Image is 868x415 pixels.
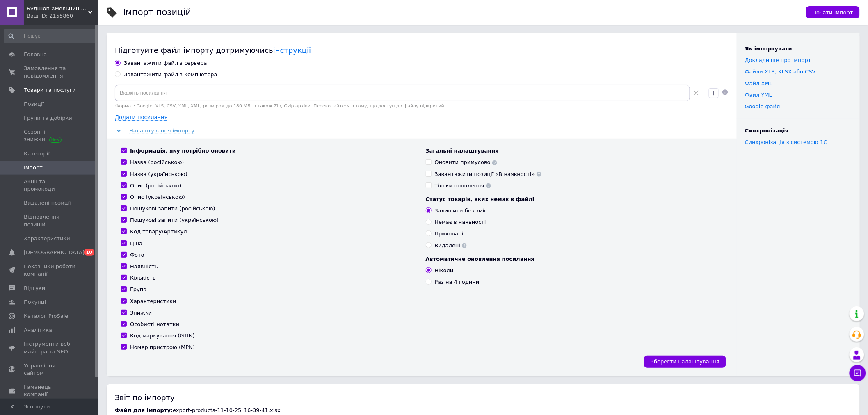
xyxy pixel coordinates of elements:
[435,242,467,249] div: Видалені
[24,164,43,171] span: Імпорт
[130,321,179,328] div: Особисті нотатки
[124,59,207,67] div: Завантажити файл з сервера
[24,87,76,94] span: Товари та послуги
[130,194,185,201] div: Опис (українською)
[745,139,827,145] a: Синхронізація з системою 1С
[130,240,142,247] div: Ціна
[813,9,853,16] span: Почати імпорт
[115,45,729,55] div: Підготуйте файл імпорту дотримуючись
[130,228,187,235] div: Код товару/Артикул
[644,356,726,368] button: Зберегти налаштування
[24,114,72,122] span: Групи та добірки
[130,147,236,155] div: Інформація, яку потрібно оновити
[24,235,70,242] span: Характеристики
[651,358,720,365] span: Зберегти налаштування
[130,309,152,317] div: Знижки
[130,263,158,270] div: Наявність
[115,407,173,413] span: Файл для імпорту:
[24,199,71,207] span: Видалені позиції
[745,80,772,87] a: Файл XML
[24,51,47,58] span: Головна
[130,344,195,351] div: Номер пристрою (MPN)
[115,85,690,101] input: Вкажіть посилання
[24,299,46,306] span: Покупці
[130,286,146,293] div: Група
[130,332,195,340] div: Код маркування (GTIN)
[24,383,76,398] span: Гаманець компанії
[24,249,85,256] span: [DEMOGRAPHIC_DATA]
[435,207,488,214] div: Залишити без змін
[745,45,852,52] div: Як імпортувати
[24,312,68,320] span: Каталог ProSale
[435,230,464,237] div: Приховані
[745,103,780,109] a: Google файл
[745,68,816,75] a: Файли ХLS, XLSX або CSV
[27,12,98,20] div: Ваш ID: 2155860
[130,298,176,305] div: Характеристики
[24,65,76,80] span: Замовлення та повідомлення
[24,263,76,278] span: Показники роботи компанії
[129,128,194,134] span: Налаштування імпорту
[130,217,219,224] div: Пошукові запити (українською)
[426,196,722,203] div: Статус товарів, яких немає в файлі
[173,407,281,413] span: export-products-11-10-25_16-39-41.xlsx
[124,71,217,78] div: Завантажити файл з комп'ютера
[426,255,722,263] div: Автоматичне оновлення посилання
[745,57,811,63] a: Докладніше про імпорт
[435,159,498,166] div: Оновити примусово
[850,365,866,381] button: Чат з покупцем
[130,274,156,282] div: Кількість
[24,150,50,157] span: Категорії
[435,219,486,226] div: Немає в наявності
[24,340,76,355] span: Інструменти веб-майстра та SEO
[84,249,94,256] span: 10
[24,100,44,108] span: Позиції
[435,267,454,274] div: Ніколи
[130,159,184,166] div: Назва (російською)
[426,147,722,155] div: Загальні налаштування
[4,29,97,43] input: Пошук
[130,182,182,189] div: Опис (російською)
[273,46,311,55] a: інструкції
[123,7,191,17] h1: Імпорт позицій
[745,127,852,135] div: Синхронізація
[130,251,144,259] div: Фото
[27,5,88,12] span: БудШоп Хмельницький
[806,6,860,18] button: Почати імпорт
[435,182,491,189] div: Тільки оновлення
[24,128,76,143] span: Сезонні знижки
[24,178,76,193] span: Акції та промокоди
[24,213,76,228] span: Відновлення позицій
[130,171,187,178] div: Назва (українською)
[745,92,772,98] a: Файл YML
[435,171,541,178] div: Завантажити позиції «В наявності»
[115,103,702,109] div: Формат: Google, XLS, CSV, YML, XML, розміром до 180 МБ, а також Zip, Gzip архіви. Переконайтеся в...
[24,285,45,292] span: Відгуки
[130,205,215,212] div: Пошукові запити (російською)
[115,392,852,403] div: Звіт по імпорту
[435,278,480,286] div: Раз на 4 години
[24,362,76,377] span: Управління сайтом
[115,114,167,121] span: Додати посилання
[24,326,52,334] span: Аналітика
